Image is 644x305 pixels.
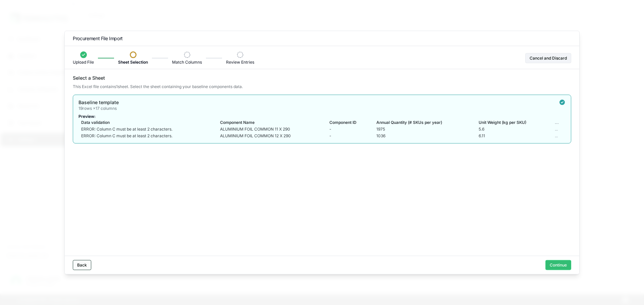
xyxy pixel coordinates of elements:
h3: Select a Sheet [73,74,571,81]
h2: Procurement File Import [73,35,571,42]
td: 6.11 [476,132,552,139]
td: ... [552,119,566,126]
td: ALUMINIUM FOIL COMMON 11 X 290 [217,126,327,132]
span: Sheet Selection [118,59,148,65]
td: ... [552,126,566,132]
td: Unit Weight (kg per SKU) [476,119,552,126]
span: Match Columns [172,59,202,65]
td: ERROR: Column C must be at least 2 characters. [78,126,217,132]
td: ALUMINIUM FOIL COMMON 12 X 290 [217,132,327,139]
button: Cancel and Discard [525,53,571,63]
td: ERROR: Column C must be at least 2 characters. [78,132,217,139]
td: 5.6 [476,126,552,132]
h4: Baseline template [78,99,119,105]
td: - [327,126,373,132]
td: Annual Quantity (# SKUs per year) [374,119,476,126]
td: Component ID [327,119,373,126]
p: This Excel file contains 1 sheet . Select the sheet containing your baseline components data. [73,84,571,89]
td: 1975 [374,126,476,132]
p: Preview: [78,113,566,119]
td: Data validation [78,119,217,126]
span: Review Entries [226,59,254,65]
span: Upload File [73,59,94,65]
p: 19 rows × 17 columns [78,105,119,111]
td: - [327,132,373,139]
td: ... [552,132,566,139]
button: Continue [545,260,571,270]
td: 1036 [374,132,476,139]
td: Component Name [217,119,327,126]
button: Back [73,260,91,270]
